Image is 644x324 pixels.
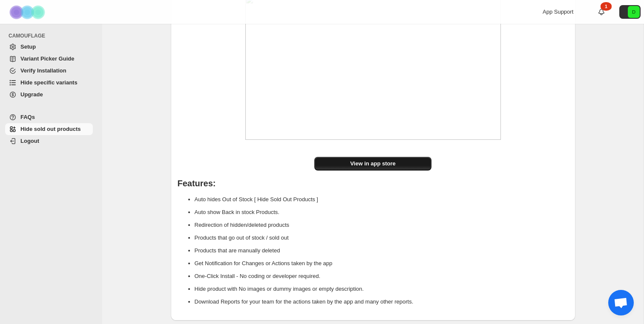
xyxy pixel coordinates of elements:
a: Logout [5,135,93,147]
a: Verify Installation [5,65,93,77]
span: Verify Installation [20,67,66,74]
a: FAQs [5,111,93,123]
span: Upgrade [20,91,43,98]
div: 1 [601,2,612,11]
a: Hide specific variants [5,77,93,89]
li: Products that are manually deleted [195,244,569,257]
img: Camouflage [7,0,49,24]
span: App Support [543,9,573,15]
span: Logout [20,138,39,144]
li: Redirection of hidden/deleted products [195,219,569,231]
text: D [632,9,635,14]
span: Hide specific variants [20,79,78,86]
span: Avatar with initials D [628,6,640,18]
button: Avatar with initials D [619,5,641,19]
span: Hide sold out products [20,126,81,132]
a: Variant Picker Guide [5,53,93,65]
a: Upgrade [5,89,93,101]
li: Hide product with No images or dummy images or empty description. [195,283,569,295]
span: View in app store [350,159,396,168]
li: Download Reports for your team for the actions taken by the app and many other reports. [195,295,569,308]
a: Setup [5,41,93,53]
li: Auto show Back in stock Products. [195,206,569,219]
li: Auto hides Out of Stock [ Hide Sold Out Products ] [195,193,569,206]
span: FAQs [20,114,35,120]
h1: Features: [178,179,569,188]
div: Open chat [608,290,634,315]
li: One-Click Install - No coding or developer required. [195,270,569,283]
a: View in app store [314,157,431,171]
span: Setup [20,43,36,50]
a: 1 [597,8,606,16]
li: Get Notification for Changes or Actions taken by the app [195,257,569,270]
span: Variant Picker Guide [20,55,74,62]
li: Products that go out of stock / sold out [195,231,569,244]
span: CAMOUFLAGE [9,32,96,39]
a: Hide sold out products [5,123,93,135]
